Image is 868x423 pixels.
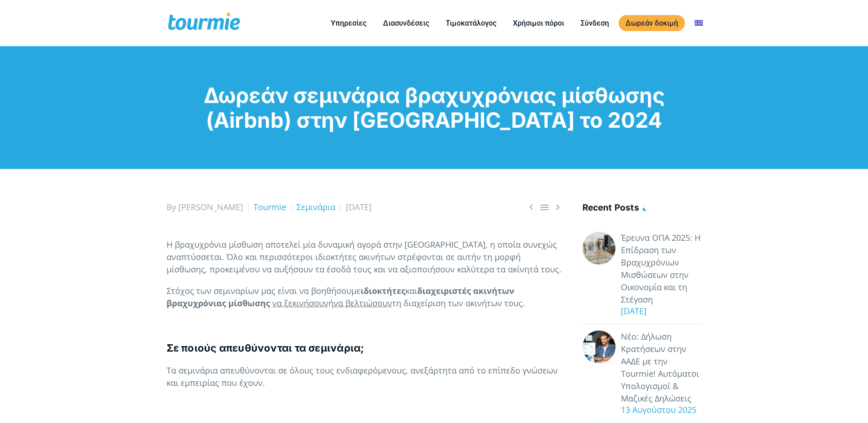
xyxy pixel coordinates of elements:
p: Η βραχυχρόνια μίσθωση αποτελεί μία δυναμική αγορά στην [GEOGRAPHIC_DATA], η οποία συνεχώς αναπτύσ... [167,239,563,276]
a: Τιμοκατάλογος [439,17,503,29]
span: να βελτιώσουν [334,298,392,309]
a: Υπηρεσίες [324,17,373,29]
a:  [552,201,563,213]
div: [DATE] [615,305,702,317]
a:  [539,201,550,213]
a: Διασυνδέσεις [376,17,436,29]
span: By [PERSON_NAME] [167,201,243,212]
div: 13 Αυγούστου 2025 [615,404,702,416]
h4: Recent posts [582,201,702,216]
a: Έρευνα ΟΠΑ 2025: Η Επίδραση των Βραχυχρόνιων Μισθώσεων στην Οικονομία και τη Στέγαση [621,232,702,306]
span: να ξεκινήσουν [272,298,329,309]
a: Tourmie [253,201,286,212]
strong: διαχειριστές ακινήτων βραχυχρόνιας μίσθωσης [167,285,514,309]
p: Τα σεμινάρια απευθύνονται σε όλους τους ενδιαφερόμενους, ανεξάρτητα από το επίπεδο γνώσεων και εμ... [167,364,563,389]
a: Νέο: Δήλωση Κρατήσεων στην ΑΑΔΕ με την Tourmie! Αυτόματοι Υπολογισμοί & Μαζικές Δηλώσεις [621,331,702,405]
span: Next post [552,201,563,213]
a: Σεμινάρια [297,201,335,212]
a: Δωρεάν δοκιμή [619,15,685,31]
strong: Σε ποιούς απευθύνονται τα σεμινάρια; [167,342,365,354]
h1: Δωρεάν σεμινάρια βραχυχρόνιας μίσθωσης (Airbnb) στην [GEOGRAPHIC_DATA] το 2024 [167,83,702,132]
a:  [526,201,537,213]
a: Σύνδεση [574,17,616,29]
span: Previous post [526,201,537,213]
strong: ιδιοκτήτες [361,285,405,296]
a: Χρήσιμοι πόροι [506,17,571,29]
span: [DATE] [346,201,372,212]
p: Στόχος των σεμιναρίων μας είναι να βοηθήσουμε και ή τη διαχείριση των ακινήτων τους. [167,285,563,309]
